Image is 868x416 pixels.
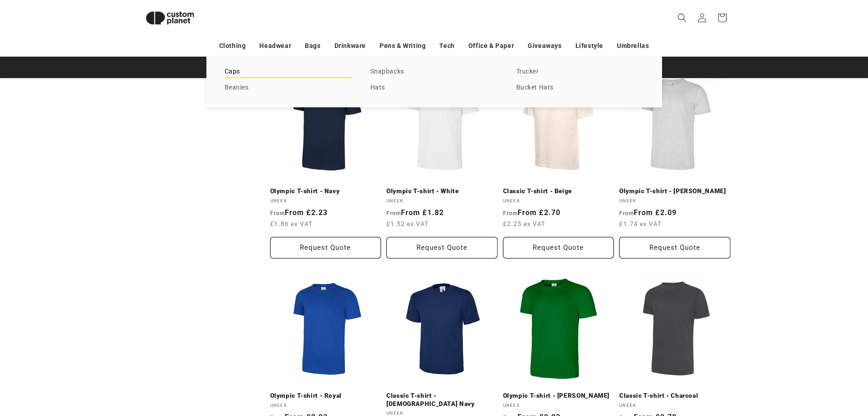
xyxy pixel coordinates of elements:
[225,82,352,94] a: Beanies
[138,4,202,32] img: Custom Planet
[503,237,614,258] button: Request Quote
[386,187,498,195] a: Olympic T-shirt - White
[528,38,561,54] a: Giveaways
[516,66,644,78] a: Trucker
[225,66,352,78] a: Caps
[370,82,498,94] a: Hats
[305,38,320,54] a: Bags
[386,237,498,258] button: Request Quote
[575,38,603,54] a: Lifestyle
[219,38,246,54] a: Clothing
[270,187,381,195] a: Olympic T-shirt - Navy
[439,38,454,54] a: Tech
[672,8,692,28] summary: Search
[619,392,730,400] a: Classic T-shirt - Charcoal
[516,82,644,94] a: Bucket Hats
[270,392,381,400] a: Olympic T-shirt - Royal
[619,187,730,195] a: Olympic T-shirt - [PERSON_NAME]
[370,66,498,78] a: Snapbacks
[619,237,730,258] button: Request Quote
[380,38,426,54] a: Pens & Writing
[617,38,649,54] a: Umbrellas
[468,38,514,54] a: Office & Paper
[503,187,614,195] a: Classic T-shirt - Beige
[259,38,291,54] a: Headwear
[716,317,868,416] iframe: Chat Widget
[270,237,381,258] button: Request Quote
[503,392,614,400] a: Olympic T-shirt - [PERSON_NAME]
[386,392,498,408] a: Classic T-shirt - [DEMOGRAPHIC_DATA] Navy
[334,38,366,54] a: Drinkware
